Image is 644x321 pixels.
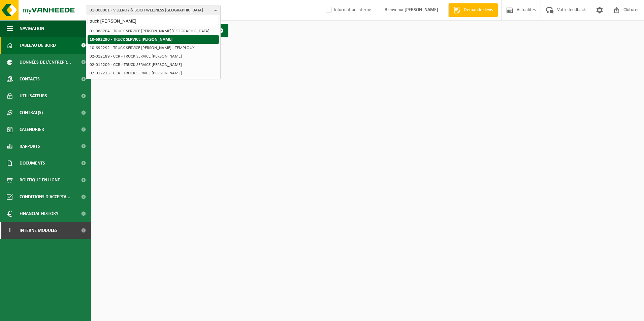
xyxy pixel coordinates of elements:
[88,61,219,69] li: 02-012209 - CCR - TRUCK SERVICE [PERSON_NAME]
[20,37,56,54] span: Tableau de bord
[20,104,43,121] span: Contrat(s)
[7,222,13,239] span: I
[90,37,172,42] strong: 10-692290 - TRUCK SERVICE [PERSON_NAME]
[20,188,70,205] span: Conditions d'accepta...
[405,7,438,12] strong: [PERSON_NAME]
[20,205,58,222] span: Financial History
[20,138,40,155] span: Rapports
[86,5,221,15] button: 01-000001 - VILLEROY & BOCH WELLNESS [GEOGRAPHIC_DATA]
[20,71,40,87] span: Contacts
[20,54,71,71] span: Données de l'entrepr...
[88,44,219,52] li: 10-692292 - TRUCK SERVICE [PERSON_NAME] - TEMPLOUX
[20,155,45,172] span: Documents
[324,5,371,15] label: Information interne
[88,17,219,25] input: Chercher des succursales liées
[90,5,212,15] span: 01-000001 - VILLEROY & BOCH WELLNESS [GEOGRAPHIC_DATA]
[20,172,60,188] span: Boutique en ligne
[20,20,44,37] span: Navigation
[20,121,44,138] span: Calendrier
[88,69,219,77] li: 02-012215 - CCR - TRUCK SERVICE [PERSON_NAME]
[462,7,494,13] span: Demande devis
[448,3,498,17] a: Demande devis
[88,27,219,35] li: 01-088764 - TRUCK SERVICE [PERSON_NAME][GEOGRAPHIC_DATA]
[20,222,58,239] span: Interne modules
[20,87,47,104] span: Utilisateurs
[88,52,219,61] li: 02-012189 - CCR - TRUCK SERVICE [PERSON_NAME]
